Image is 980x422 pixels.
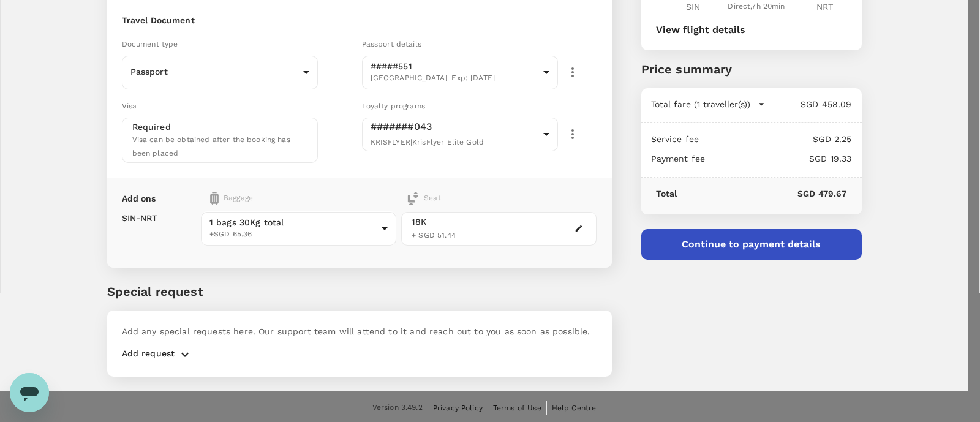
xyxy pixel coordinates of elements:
span: Version 3.49.2 [372,402,423,414]
span: Help Centre [552,404,597,412]
p: Add any special requests here. Our support team will attend to it and reach out to you as soon as... [122,325,597,337]
span: Terms of Use [493,404,541,412]
iframe: Button to launch messaging window [10,373,49,412]
p: Add request [122,347,175,362]
span: Privacy Policy [433,404,483,412]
